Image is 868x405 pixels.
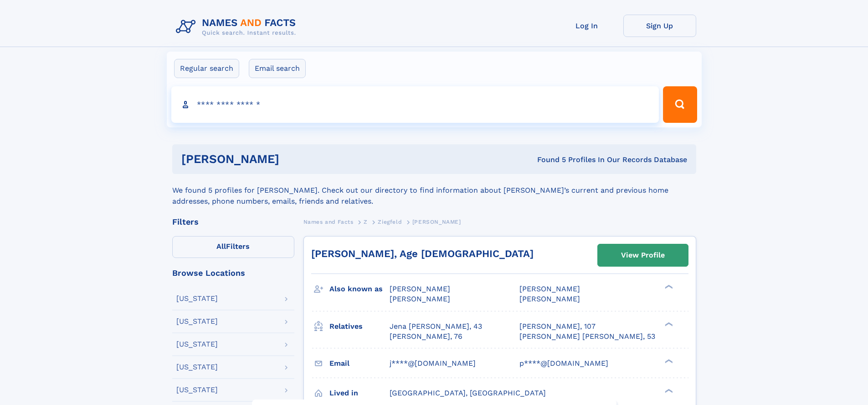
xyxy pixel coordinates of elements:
h1: [PERSON_NAME] [181,153,408,165]
div: Browse Locations [172,269,294,277]
label: Email search [249,59,306,78]
a: [PERSON_NAME], 107 [519,321,596,331]
a: Names and Facts [303,216,354,227]
div: ❯ [663,321,673,327]
div: We found 5 profiles for [PERSON_NAME]. Check out our directory to find information about [PERSON_... [172,174,696,207]
div: [US_STATE] [176,295,218,302]
div: ❯ [663,358,673,364]
a: Ziegfeld [378,216,402,227]
div: [US_STATE] [176,363,218,371]
a: View Profile [598,244,688,266]
span: [PERSON_NAME] [412,219,461,225]
a: [PERSON_NAME], 76 [390,331,462,342]
div: ❯ [663,388,673,394]
span: Ziegfeld [378,219,402,225]
label: Regular search [174,59,239,78]
div: Filters [172,218,294,226]
div: Found 5 Profiles In Our Records Database [408,155,687,165]
span: [PERSON_NAME] [519,284,580,293]
label: Filters [172,236,294,258]
div: View Profile [621,245,665,266]
span: All [216,242,226,251]
a: [PERSON_NAME] [PERSON_NAME], 53 [519,331,655,342]
button: Search Button [663,86,697,123]
div: [US_STATE] [176,341,218,348]
span: [PERSON_NAME] [390,284,450,293]
h3: Also known as [329,281,390,297]
span: Z [364,219,368,225]
input: search input [171,86,659,123]
h3: Email [329,356,390,371]
img: Logo Names and Facts [172,15,303,39]
span: [PERSON_NAME] [519,295,580,303]
a: Sign Up [623,15,696,37]
h3: Relatives [329,319,390,334]
a: Jena [PERSON_NAME], 43 [390,321,482,331]
a: Log In [550,15,623,37]
a: Z [364,216,368,227]
span: [GEOGRAPHIC_DATA], [GEOGRAPHIC_DATA] [390,389,546,397]
h3: Lived in [329,385,390,401]
div: [US_STATE] [176,318,218,325]
span: [PERSON_NAME] [390,295,450,303]
a: [PERSON_NAME], Age [DEMOGRAPHIC_DATA] [311,248,534,259]
div: ❯ [663,284,673,290]
div: [US_STATE] [176,386,218,394]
